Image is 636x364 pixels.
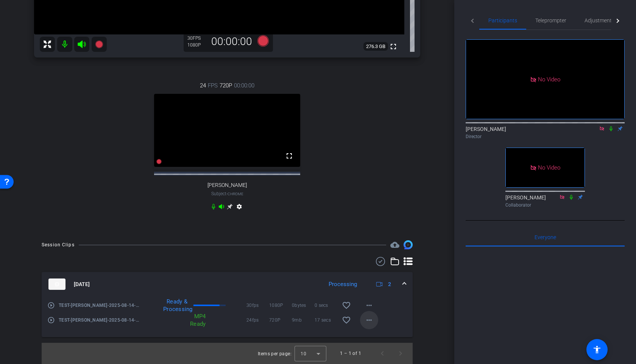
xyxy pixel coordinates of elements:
div: Ready & Processing [159,298,191,313]
span: Teleprompter [535,18,566,23]
span: Everyone [535,235,556,240]
mat-icon: accessibility [592,345,602,354]
mat-icon: cloud_upload [390,240,399,249]
span: [PERSON_NAME] [207,182,247,188]
span: Adjustments [585,18,614,23]
span: 0bytes [292,302,315,309]
span: FPS [208,81,218,90]
span: TEST-[PERSON_NAME]-2025-08-14-13-48-34-235-0 [59,302,141,309]
span: 2 [388,280,391,288]
span: 720P [220,81,232,90]
div: Collaborator [505,202,585,208]
span: Subject [211,190,243,197]
span: 276.3 GB [363,42,388,51]
button: Next page [391,344,410,362]
div: MP4 Ready [178,313,210,328]
div: 1080P [187,42,206,48]
span: 24 [200,81,206,90]
mat-icon: fullscreen [389,42,398,51]
div: 1 – 1 of 1 [340,350,361,357]
span: Participants [488,18,517,23]
mat-icon: favorite_border [342,301,351,310]
div: 30 [187,35,206,41]
div: Director [466,133,625,140]
mat-expansion-panel-header: thumb-nail[DATE]Processing2 [42,272,413,296]
span: No Video [538,164,560,171]
span: Destinations for your clips [390,240,399,249]
mat-icon: settings [235,204,244,213]
span: 9mb [292,316,315,324]
span: Chrome [228,192,243,196]
mat-icon: fullscreen [285,151,294,160]
img: Session clips [404,240,413,249]
mat-icon: play_circle_outline [47,302,55,309]
button: Previous page [373,344,391,362]
span: FPS [193,36,201,41]
mat-icon: favorite_border [342,316,351,325]
div: Items per page: [258,350,291,358]
span: No Video [538,76,560,82]
mat-icon: play_circle_outline [47,316,55,324]
div: 00:00:00 [206,35,257,48]
span: 24fps [246,316,269,324]
div: [PERSON_NAME] [466,125,625,140]
span: TEST-[PERSON_NAME]-2025-08-14-13-48-34-235-1 [59,316,141,324]
span: 17 secs [315,316,337,324]
div: Session Clips [42,241,75,249]
span: 1080P [269,302,292,309]
div: Processing [325,280,361,289]
span: 720P [269,316,292,324]
span: 0 secs [315,302,337,309]
mat-icon: more_horiz [365,301,374,310]
span: 30fps [246,302,269,309]
span: 00:00:00 [234,81,254,90]
span: [DATE] [74,280,90,288]
img: thumb-nail [48,278,65,290]
div: [PERSON_NAME] [505,194,585,208]
mat-icon: more_horiz [365,316,374,325]
div: thumb-nail[DATE]Processing2 [42,296,413,337]
span: - [226,191,228,196]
